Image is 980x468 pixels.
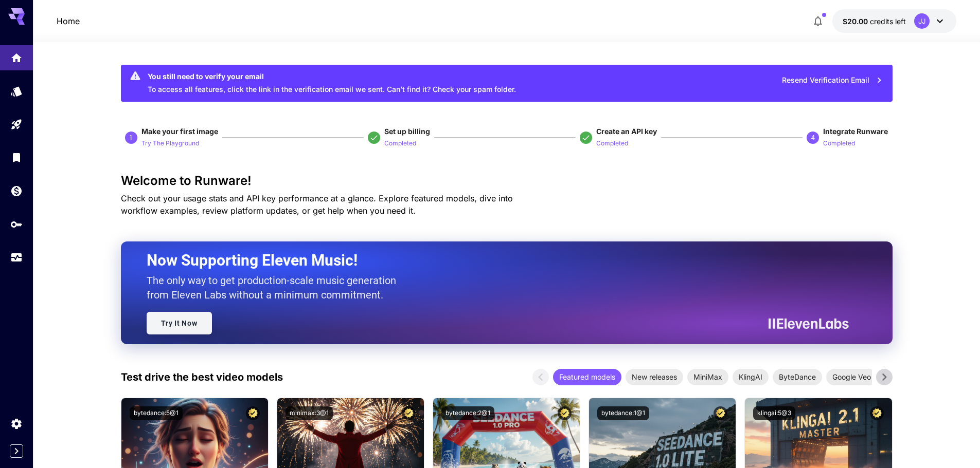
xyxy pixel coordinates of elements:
button: bytedance:2@1 [441,406,494,420]
div: Home [10,48,23,61]
button: minimax:3@1 [286,406,333,420]
button: Resend Verification Email [776,70,888,91]
div: ByteDance [773,369,822,385]
p: 1 [129,133,133,142]
div: API Keys [10,218,23,231]
button: Expand sidebar [10,444,23,458]
div: Library [10,151,23,164]
button: klingai:5@3 [753,406,795,420]
div: New releases [626,369,683,385]
h2: Now Supporting Eleven Music! [147,251,841,270]
div: Models [10,82,23,95]
button: Completed [823,137,855,149]
div: To access all features, click the link in the verification email we sent. Can’t find it? Check yo... [148,68,516,99]
div: JJ [914,13,930,29]
h3: Welcome to Runware! [121,174,893,188]
button: bytedance:1@1 [597,406,649,420]
span: Make your first image [141,127,218,136]
p: Completed [596,139,628,148]
span: Set up billing [384,127,430,136]
div: Wallet [10,184,23,197]
nav: breadcrumb [57,15,80,27]
button: Certified Model – Vetted for best performance and includes a commercial license. [246,406,260,420]
p: Try The Playground [141,139,199,148]
div: Google Veo [826,369,877,385]
span: ByteDance [773,371,822,382]
p: The only way to get production-scale music generation from Eleven Labs without a minimum commitment. [147,273,404,302]
div: Settings [10,417,23,430]
span: Create an API key [596,127,657,136]
button: Try The Playground [141,137,199,149]
div: Featured models [553,369,621,385]
div: You still need to verify your email [148,71,516,82]
button: Certified Model – Vetted for best performance and includes a commercial license. [714,406,727,420]
div: Usage [10,251,23,264]
p: Test drive the best video models [121,369,283,385]
p: 4 [811,133,815,142]
button: bytedance:5@1 [130,406,183,420]
span: Check out your usage stats and API key performance at a glance. Explore featured models, dive int... [121,193,513,216]
a: Home [57,15,80,27]
span: Integrate Runware [823,127,888,136]
div: KlingAI [733,369,769,385]
button: Certified Model – Vetted for best performance and includes a commercial license. [870,406,884,420]
span: MiniMax [687,371,728,382]
div: Playground [10,118,23,131]
span: KlingAI [733,371,769,382]
span: New releases [626,371,683,382]
p: Completed [384,139,416,148]
span: Featured models [553,371,621,382]
span: credits left [870,17,906,26]
span: Google Veo [826,371,877,382]
a: Try It Now [147,312,212,334]
div: $20.00 [843,16,906,27]
button: Completed [596,137,628,149]
button: Certified Model – Vetted for best performance and includes a commercial license. [402,406,416,420]
div: MiniMax [687,369,728,385]
button: $20.00JJ [832,9,956,33]
p: Completed [823,139,855,148]
button: Certified Model – Vetted for best performance and includes a commercial license. [558,406,572,420]
span: $20.00 [843,17,870,26]
button: Completed [384,137,416,149]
